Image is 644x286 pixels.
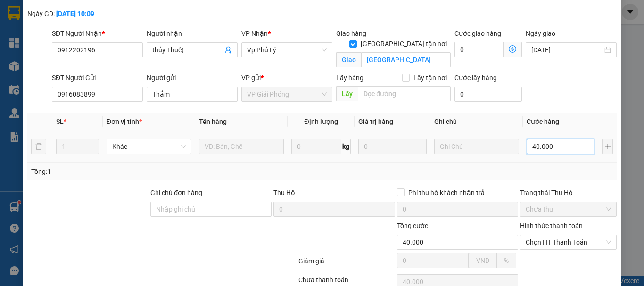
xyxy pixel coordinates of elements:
[8,11,75,26] span: 835 Giải Phóng -
[405,188,488,198] span: Phí thu hộ khách nhận trả
[56,10,94,17] b: [DATE] 10:09
[358,86,451,101] input: Dọc đường
[7,51,36,61] strong: Địa chỉ:
[112,139,186,154] span: Khác
[526,235,611,249] span: Chọn HT Thanh Toán
[526,202,611,216] span: Chưa thu
[44,31,74,39] span: Cty Meta
[247,43,327,57] span: Vp Phủ Lý
[107,118,142,125] span: Đơn vị tính
[27,8,124,19] div: Ngày GD:
[454,30,501,37] label: Cước giao hàng
[80,52,153,73] span: Cty Tonghe KCN Châu sơn PL
[241,30,268,37] span: VP Nhận
[30,41,71,49] span: 02838333222
[531,45,603,55] input: Ngày giao
[147,73,238,83] div: Người gửi
[52,28,143,39] div: SĐT Người Nhận
[91,10,143,18] span: [
[397,222,428,229] span: Tổng cước
[56,118,64,125] span: SL
[526,30,555,37] label: Ngày giao
[7,31,42,39] strong: Người gửi:
[224,46,232,54] span: user-add
[454,42,504,57] input: Cước giao hàng
[358,118,393,125] span: Giá trị hàng
[273,189,295,196] span: Thu Hộ
[358,139,426,154] input: 0
[150,202,272,217] input: Ghi chú đơn hàng
[336,30,366,37] span: Giao hàng
[357,39,451,49] span: [GEOGRAPHIC_DATA] tận nơi
[82,23,124,31] strong: Người nhận:
[504,257,509,264] span: %
[434,139,519,154] input: Ghi Chú
[454,87,522,102] input: Cước lấy hàng
[94,11,143,18] span: dia-chi-vp-nhan] -
[199,118,227,125] span: Tên hàng
[509,45,516,53] span: dollar-circle
[304,118,338,125] span: Định lượng
[247,87,327,101] span: VP Giải Phóng
[147,28,238,39] div: Người nhận
[31,166,249,177] div: Tổng: 1
[410,73,451,83] span: Lấy tận nơi
[199,139,284,154] input: VD: Bàn, Ghế
[297,256,396,272] div: Giảm giá
[527,118,559,125] span: Cước hàng
[454,74,497,82] label: Cước lấy hàng
[341,139,351,154] span: kg
[52,73,143,83] div: SĐT Người Gửi
[241,73,332,83] div: VP gửi
[80,42,106,50] strong: Số ĐT :
[361,52,451,67] input: Giao tận nơi
[520,188,617,198] div: Trạng thái Thu Hộ
[430,113,523,131] th: Ghi chú
[108,42,146,50] span: 0949215093
[520,222,583,229] label: Hình thức thanh toán
[31,139,46,154] button: delete
[336,74,363,82] span: Lấy hàng
[80,52,109,62] strong: Địa chỉ:
[336,52,361,67] span: Giao
[80,23,148,40] span: Thanh lịch
[602,139,613,154] button: plus
[336,86,358,101] span: Lấy
[150,189,202,196] label: Ghi chú đơn hàng
[476,257,489,264] span: VND
[7,41,71,49] strong: Số ĐT:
